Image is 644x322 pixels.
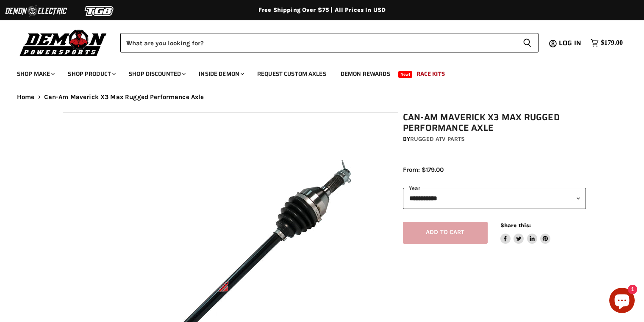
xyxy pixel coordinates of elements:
[44,94,204,101] span: Can-Am Maverick X3 Max Rugged Performance Axle
[11,62,621,83] ul: Main menu
[559,38,581,48] span: Log in
[120,33,539,52] form: Product
[122,65,191,83] a: Shop Discounted
[516,33,539,52] button: Search
[601,39,623,47] span: $179.00
[17,94,35,101] a: Home
[410,65,451,83] a: Race Kits
[334,65,397,83] a: Demon Rewards
[555,39,586,47] a: Log in
[251,65,333,83] a: Request Custom Axles
[61,65,121,83] a: Shop Product
[17,28,110,58] img: Demon Powersports
[500,222,531,228] span: Share this:
[11,65,60,83] a: Shop Make
[586,37,627,49] a: $179.00
[398,71,413,78] span: New!
[68,3,131,19] img: TGB Logo 2
[120,33,516,52] input: When autocomplete results are available use up and down arrows to review and enter to select
[500,222,551,244] aside: Share this:
[4,3,68,19] img: Demon Electric Logo 2
[403,166,444,173] span: From: $179.00
[403,135,586,144] div: by
[607,288,637,315] inbox-online-store-chat: Shopify online store chat
[410,135,465,143] a: Rugged ATV Parts
[403,188,586,209] select: year
[192,65,249,83] a: Inside Demon
[403,112,586,133] h1: Can-Am Maverick X3 Max Rugged Performance Axle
